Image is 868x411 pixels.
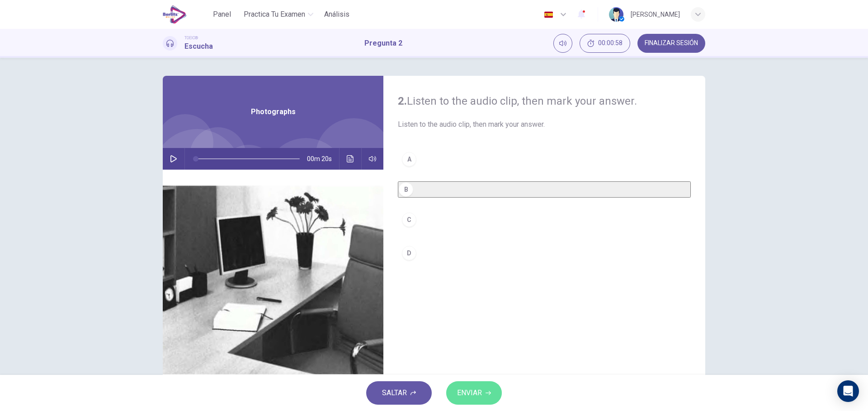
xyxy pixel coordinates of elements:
[580,34,630,53] button: 00:00:58
[366,381,432,405] button: SALTAR
[598,40,623,47] span: 00:00:58
[213,9,231,20] span: Panel
[163,5,187,23] img: EduSynch logo
[446,381,502,405] button: ENVIAR
[184,41,213,52] h1: Escucha
[637,34,705,53] button: FINALIZAR SESIÓN
[240,6,317,23] button: Practica tu examen
[398,95,407,107] strong: 2.
[364,38,402,49] h1: Pregunta 2
[609,7,623,22] img: Profile picture
[184,35,198,41] span: TOEIC®
[398,208,691,231] button: C
[251,106,296,117] span: Photographs
[580,34,630,53] div: Ocultar
[402,152,416,166] div: A
[543,11,554,18] img: es
[399,182,413,197] div: B
[631,9,680,20] div: [PERSON_NAME]
[163,170,383,389] img: Photographs
[398,119,691,130] span: Listen to the audio clip, then mark your answer.
[343,148,358,170] button: Haz clic para ver la transcripción del audio
[398,94,691,108] h4: Listen to the audio clip, then mark your answer.
[163,5,208,23] a: EduSynch logo
[837,380,859,402] div: Open Intercom Messenger
[398,148,691,171] button: A
[382,387,407,399] span: SALTAR
[402,212,416,227] div: C
[398,242,691,264] button: D
[208,6,236,23] button: Panel
[457,387,482,399] span: ENVIAR
[398,181,691,198] button: B
[244,9,305,20] span: Practica tu examen
[324,9,349,20] span: Análisis
[307,148,339,170] span: 00m 20s
[645,40,698,47] span: FINALIZAR SESIÓN
[321,6,353,23] button: Análisis
[553,34,572,53] div: Silenciar
[402,246,416,260] div: D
